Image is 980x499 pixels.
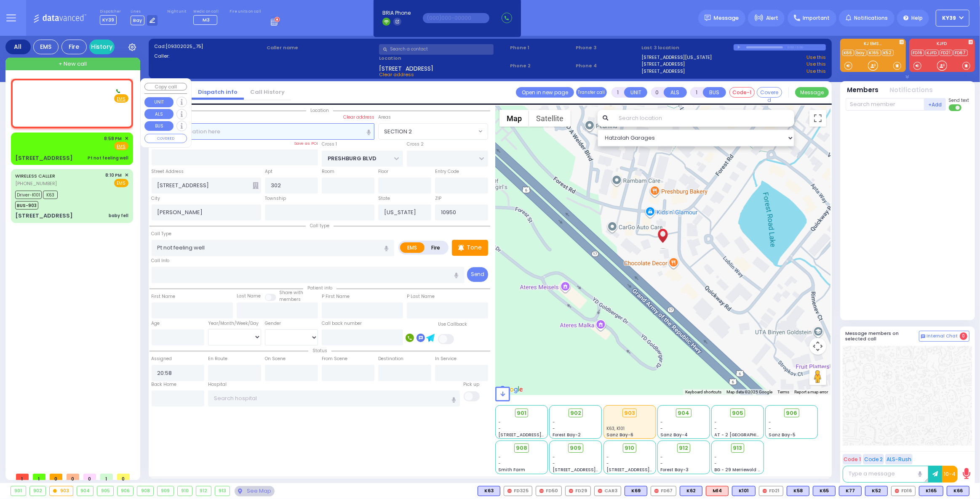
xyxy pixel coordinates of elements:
[715,460,717,467] span: -
[125,81,128,88] span: ✕
[322,356,347,362] label: From Scene
[882,50,894,56] a: K52
[303,285,336,291] span: Patient info
[379,64,433,71] span: [STREET_ADDRESS]
[208,356,227,362] label: En Route
[919,331,969,342] button: Internal Chat 0
[144,121,174,131] button: BUS
[570,444,581,452] span: 909
[378,123,488,139] span: SECTION 2
[660,467,689,473] span: Forest Bay-3
[208,320,261,327] div: Year/Month/Week/Day
[158,486,174,496] div: 909
[809,368,826,385] button: Drag Pegman onto the map to open Street View
[435,168,459,175] label: Entry Code
[15,201,38,210] span: BUS-903
[890,85,933,95] button: Notifications
[131,16,144,25] span: Bay
[641,44,734,51] label: Last 3 location
[67,474,79,480] span: 0
[953,50,968,56] a: FD67
[942,466,958,483] button: 10-4
[576,87,607,98] button: Transfer call
[43,191,58,199] span: K63
[565,486,591,496] div: FD29
[60,90,101,97] span: [PERSON_NAME]
[529,110,571,127] button: Show satellite imagery
[706,486,729,496] div: M14
[379,55,507,62] label: Location
[424,242,448,253] label: Fire
[925,50,939,56] a: KJFD
[757,87,782,98] button: Covered
[253,182,259,189] span: Other building occupants
[15,98,101,105] span: ר' ליפא - ר' [PERSON_NAME]
[497,384,525,395] a: Open this area in Google Maps (opens a new window)
[104,135,122,142] span: 8:58 PM
[308,348,331,354] span: Status
[842,50,854,56] a: K66
[703,87,726,98] button: BUS
[840,42,906,48] label: KJ EMS...
[680,486,702,496] div: K62
[203,16,210,23] span: M3
[294,141,318,146] label: Save as POI
[507,489,512,493] img: red-radio-icon.svg
[378,114,391,121] label: Areas
[322,141,337,148] label: Cross 1
[553,467,632,473] span: [STREET_ADDRESS][PERSON_NAME]
[5,40,31,54] div: All
[144,97,174,107] button: UNIT
[733,444,742,452] span: 913
[117,96,126,102] u: EMS
[152,356,172,362] label: Assigned
[88,155,128,161] div: Pt not feeling well
[279,296,301,303] span: members
[622,409,637,418] div: 903
[553,419,555,425] span: -
[106,172,122,178] span: 8:10 PM
[865,486,888,496] div: BLS
[50,474,62,480] span: 0
[732,409,743,417] span: 905
[100,474,113,480] span: 1
[570,409,581,417] span: 902
[614,110,794,127] input: Search location
[846,331,919,342] h5: Message members on selected call
[15,82,66,97] a: [PERSON_NAME] BER [PERSON_NAME]
[152,123,375,139] input: Search location here
[435,195,441,202] label: ZIP
[104,82,122,88] span: 8:58 PM
[15,154,73,162] div: [STREET_ADDRESS]
[464,381,480,388] label: Pick up
[154,43,264,50] label: Cad:
[152,293,176,300] label: First Name
[59,60,87,68] span: + New call
[322,168,334,175] label: Room
[265,320,281,327] label: Gender
[553,460,555,467] span: -
[15,191,42,199] span: Driver-K101
[499,110,529,127] button: Show street map
[846,98,924,111] input: Search member
[715,419,717,425] span: -
[15,104,57,111] span: [PHONE_NUMBER]
[125,172,128,179] span: ✕
[806,61,826,68] a: Use this
[438,321,467,328] label: Use Callback
[679,444,688,452] span: 912
[705,15,711,21] img: message.svg
[843,454,862,464] button: Code 1
[911,14,923,22] span: Help
[499,419,501,425] span: -
[576,44,638,51] span: Phone 3
[384,127,412,136] span: SECTION 2
[936,10,969,27] button: KY39
[787,486,809,496] div: BLS
[382,9,411,17] span: BRIA Phone
[809,338,826,355] button: Map camera controls
[927,333,958,339] span: Internal Chat
[539,489,544,493] img: red-radio-icon.svg
[510,62,573,69] span: Phone 2
[109,212,128,219] div: baby fell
